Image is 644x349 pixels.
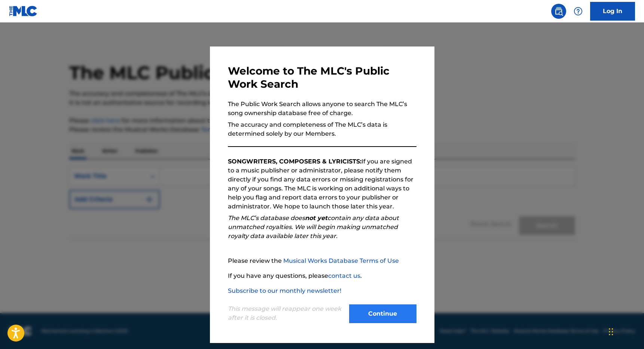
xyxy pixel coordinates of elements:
[228,100,416,118] p: The Public Work Search allows anyone to search The MLC’s song ownership database free of charge.
[228,271,416,280] p: If you have any questions, please .
[228,287,341,294] a: Subscribe to our monthly newsletter!
[590,2,635,21] a: Log In
[609,321,613,343] div: Drag
[551,4,566,19] a: Public Search
[228,157,416,211] p: If you are signed to a music publisher or administrator, please notify them directly if you find ...
[607,313,644,349] iframe: Chat Widget
[228,256,416,265] p: Please review the
[305,214,327,222] strong: not yet
[349,304,416,323] button: Continue
[9,6,38,16] img: MLC Logo
[554,7,563,16] img: search
[228,214,399,240] em: The MLC’s database does contain any data about unmatched royalties. We will begin making unmatche...
[283,257,399,264] a: Musical Works Database Terms of Use
[228,304,345,322] p: This message will reappear one week after it is closed.
[328,272,360,279] a: contact us
[228,158,361,165] strong: SONGWRITERS, COMPOSERS & LYRICISTS:
[228,120,416,138] p: The accuracy and completeness of The MLC’s data is determined solely by our Members.
[574,7,583,16] img: help
[228,64,416,91] h3: Welcome to The MLC's Public Work Search
[571,4,586,19] div: Help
